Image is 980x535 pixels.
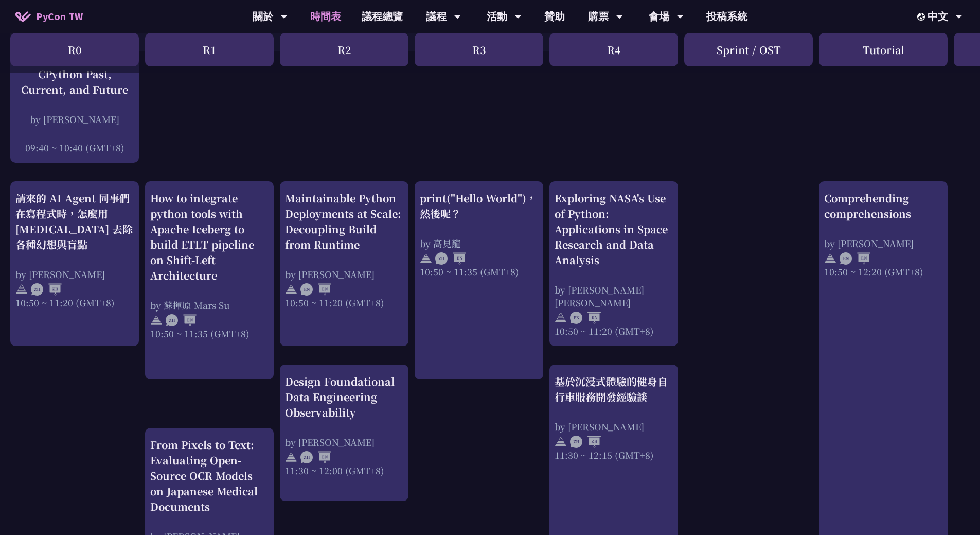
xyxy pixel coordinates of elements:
div: 10:50 ~ 11:20 (GMT+8) [285,296,403,309]
div: 11:30 ~ 12:15 (GMT+8) [555,448,673,461]
a: CPython Past, Current, and Future by [PERSON_NAME] 09:40 ~ 10:40 (GMT+8) [15,66,134,154]
img: ZHEN.371966e.svg [166,314,197,326]
img: ZHEN.371966e.svg [435,252,466,265]
img: svg+xml;base64,PHN2ZyB4bWxucz0iaHR0cDovL3d3dy53My5vcmcvMjAwMC9zdmciIHdpZHRoPSIyNCIgaGVpZ2h0PSIyNC... [555,312,567,324]
div: by [PERSON_NAME] [15,268,134,281]
a: PyCon TW [5,4,93,29]
img: svg+xml;base64,PHN2ZyB4bWxucz0iaHR0cDovL3d3dy53My5vcmcvMjAwMC9zdmciIHdpZHRoPSIyNCIgaGVpZ2h0PSIyNC... [285,451,297,463]
img: svg+xml;base64,PHN2ZyB4bWxucz0iaHR0cDovL3d3dy53My5vcmcvMjAwMC9zdmciIHdpZHRoPSIyNCIgaGVpZ2h0PSIyNC... [15,283,28,296]
div: Maintainable Python Deployments at Scale: Decoupling Build from Runtime [285,191,403,252]
div: by [PERSON_NAME] [555,420,673,433]
div: by 蘇揮原 Mars Su [150,299,269,312]
div: Exploring NASA's Use of Python: Applications in Space Research and Data Analysis [555,191,673,268]
img: svg+xml;base64,PHN2ZyB4bWxucz0iaHR0cDovL3d3dy53My5vcmcvMjAwMC9zdmciIHdpZHRoPSIyNCIgaGVpZ2h0PSIyNC... [285,283,297,296]
div: by [PERSON_NAME] [824,237,942,250]
img: ENEN.5a408d1.svg [570,312,601,324]
a: 請來的 AI Agent 同事們在寫程式時，怎麼用 [MEDICAL_DATA] 去除各種幻想與盲點 by [PERSON_NAME] 10:50 ~ 11:20 (GMT+8) [15,191,134,337]
span: PyCon TW [36,9,83,24]
div: 10:50 ~ 11:35 (GMT+8) [420,265,538,278]
img: ZHEN.371966e.svg [300,451,331,463]
div: 10:50 ~ 11:35 (GMT+8) [150,327,269,340]
div: 基於沉浸式體驗的健身自行車服務開發經驗談 [555,374,673,405]
div: Sprint / OST [684,33,813,66]
div: R0 [10,33,139,66]
div: From Pixels to Text: Evaluating Open-Source OCR Models on Japanese Medical Documents [150,437,269,514]
div: Design Foundational Data Engineering Observability [285,374,403,420]
img: svg+xml;base64,PHN2ZyB4bWxucz0iaHR0cDovL3d3dy53My5vcmcvMjAwMC9zdmciIHdpZHRoPSIyNCIgaGVpZ2h0PSIyNC... [420,252,432,265]
div: Tutorial [819,33,948,66]
div: by 高見龍 [420,237,538,250]
a: Maintainable Python Deployments at Scale: Decoupling Build from Runtime by [PERSON_NAME] 10:50 ~ ... [285,191,403,337]
img: Home icon of PyCon TW 2025 [15,11,31,22]
div: by [PERSON_NAME] [15,113,134,126]
div: 11:30 ~ 12:00 (GMT+8) [285,464,403,477]
img: svg+xml;base64,PHN2ZyB4bWxucz0iaHR0cDovL3d3dy53My5vcmcvMjAwMC9zdmciIHdpZHRoPSIyNCIgaGVpZ2h0PSIyNC... [555,436,567,448]
div: CPython Past, Current, and Future [15,66,134,97]
div: How to integrate python tools with Apache Iceberg to build ETLT pipeline on Shift-Left Architecture [150,191,269,283]
a: How to integrate python tools with Apache Iceberg to build ETLT pipeline on Shift-Left Architectu... [150,191,269,371]
a: print("Hello World")，然後呢？ by 高見龍 10:50 ~ 11:35 (GMT+8) [420,191,538,371]
img: ENEN.5a408d1.svg [840,252,870,265]
div: by [PERSON_NAME] [285,436,403,448]
div: 10:50 ~ 11:20 (GMT+8) [15,296,134,309]
div: by [PERSON_NAME] [PERSON_NAME] [555,283,673,309]
img: ENEN.5a408d1.svg [300,283,331,296]
div: 10:50 ~ 12:20 (GMT+8) [824,265,942,278]
a: Design Foundational Data Engineering Observability by [PERSON_NAME] 11:30 ~ 12:00 (GMT+8) [285,374,403,492]
img: svg+xml;base64,PHN2ZyB4bWxucz0iaHR0cDovL3d3dy53My5vcmcvMjAwMC9zdmciIHdpZHRoPSIyNCIgaGVpZ2h0PSIyNC... [150,314,163,326]
div: R2 [280,33,408,66]
div: R3 [415,33,543,66]
div: print("Hello World")，然後呢？ [420,191,538,221]
div: by [PERSON_NAME] [285,268,403,281]
img: ZHZH.38617ef.svg [570,436,601,448]
a: Exploring NASA's Use of Python: Applications in Space Research and Data Analysis by [PERSON_NAME]... [555,191,673,337]
img: ZHZH.38617ef.svg [31,283,62,296]
div: 10:50 ~ 11:20 (GMT+8) [555,324,673,337]
div: R4 [549,33,678,66]
div: Comprehending comprehensions [824,191,942,221]
div: 請來的 AI Agent 同事們在寫程式時，怎麼用 [MEDICAL_DATA] 去除各種幻想與盲點 [15,191,134,252]
div: R1 [145,33,274,66]
img: Locale Icon [917,13,928,21]
img: svg+xml;base64,PHN2ZyB4bWxucz0iaHR0cDovL3d3dy53My5vcmcvMjAwMC9zdmciIHdpZHRoPSIyNCIgaGVpZ2h0PSIyNC... [824,252,836,265]
div: 09:40 ~ 10:40 (GMT+8) [15,141,134,154]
